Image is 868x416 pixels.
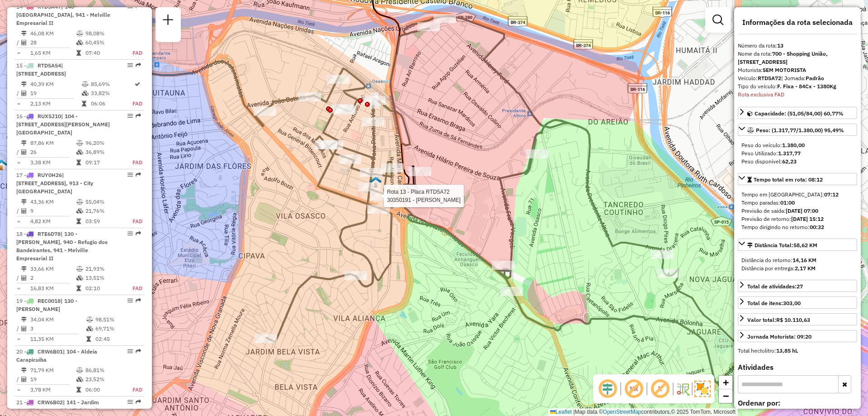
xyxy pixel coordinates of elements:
i: Distância Total [21,317,27,322]
td: 02:45 [95,335,141,344]
span: 20 - [16,348,97,363]
i: % de utilização da cubagem [76,377,83,382]
span: 14 - [16,3,110,26]
span: Total de atividades: [747,283,803,290]
em: Rota exportada [136,349,141,354]
span: Ocultar deslocamento [597,378,618,400]
i: Tempo total em rota [76,50,81,56]
td: 43,36 KM [30,197,76,206]
strong: 13 [777,42,783,49]
div: Peso: (1.317,77/1.380,00) 95,49% [738,138,857,169]
td: FAD [132,99,143,108]
i: Tempo total em rota [82,101,86,106]
em: Opções [127,172,133,177]
div: Rota exclusiva FAD [738,91,857,99]
td: 19 [30,89,81,98]
td: 3 [30,324,86,333]
div: Distância Total: [747,241,817,249]
span: RTD5A47 [38,3,61,10]
td: 26 [30,148,76,157]
div: Veículo: [738,74,857,82]
span: | [573,409,575,415]
span: Exibir NR [623,378,645,400]
i: % de utilização do peso [76,31,83,36]
i: % de utilização da cubagem [82,91,89,96]
div: Tempo total em rota: 08:12 [738,187,857,235]
td: = [16,335,21,344]
span: RUX5J10 [38,113,61,120]
i: Total de Atividades [21,91,27,96]
i: Tempo total em rota [76,160,81,165]
span: 19 - [16,297,77,312]
i: % de utilização do peso [86,317,93,322]
td: 98,08% [85,29,123,38]
span: | [STREET_ADDRESS], 913 - City [GEOGRAPHIC_DATA] [16,172,93,195]
td: 3,38 KM [30,158,76,167]
span: Peso do veículo: [741,142,805,148]
td: 34,04 KM [30,315,86,324]
em: Rota exportada [136,298,141,303]
i: Distância Total [21,81,27,87]
i: % de utilização da cubagem [86,326,93,331]
i: Total de Atividades [21,377,27,382]
td: = [16,48,21,57]
em: Opções [127,298,133,303]
strong: 2,17 KM [795,265,816,272]
td: = [16,284,21,293]
a: Exibir filtros [709,11,727,29]
div: Distância por entrega: [741,264,854,273]
strong: 13,85 hL [776,347,798,354]
td: FAD [123,217,143,226]
img: 601 UDC Light Jd. Rochdale [370,176,382,188]
span: RTD5A54 [38,62,61,69]
td: 23,52% [85,375,123,384]
span: CRW6B02 [38,399,63,406]
span: RUY0H26 [38,172,62,178]
td: 28 [30,38,76,47]
strong: [DATE] 15:12 [791,215,824,222]
span: Peso: (1.317,77/1.380,00) 95,49% [756,127,844,134]
td: FAD [123,48,143,57]
div: Tempo paradas: [741,199,854,207]
i: Total de Atividades [21,326,27,331]
span: Exibir rótulo [649,378,671,400]
div: Total de itens: [747,299,801,307]
a: Nova sessão e pesquisa [159,11,177,31]
em: Opções [127,231,133,236]
i: % de utilização do peso [76,199,83,205]
td: 21,93% [85,264,123,273]
span: + [723,377,729,388]
span: | Jornada: [781,75,824,81]
strong: R$ 10.110,63 [776,316,810,323]
td: 06:06 [90,99,132,108]
i: Total de Atividades [21,208,27,214]
strong: 14,16 KM [793,257,816,263]
td: 3,78 KM [30,385,76,394]
td: / [16,273,21,282]
td: / [16,375,21,384]
div: Nome da rota: [738,50,857,66]
td: / [16,206,21,215]
div: Motorista: [738,66,857,74]
td: 02:10 [85,284,123,293]
h4: Informações da rota selecionada [738,18,857,27]
td: / [16,89,21,98]
h4: Atividades [738,363,857,372]
td: = [16,217,21,226]
strong: SEM MOTORISTA [763,67,806,73]
strong: 1.380,00 [782,142,805,148]
div: Número da rota: [738,42,857,50]
div: Previsão de saída: [741,207,854,215]
a: Zoom out [719,389,732,403]
td: FAD [123,284,143,293]
td: FAD [123,158,143,167]
em: Rota exportada [136,62,141,68]
i: Distância Total [21,266,27,272]
span: Tempo total em rota: 08:12 [754,176,823,183]
i: Tempo total em rota [76,219,81,224]
i: % de utilização do peso [76,368,83,373]
strong: 62,23 [782,158,797,165]
td: 03:59 [85,217,123,226]
td: 13,51% [85,273,123,282]
td: 87,86 KM [30,139,76,148]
